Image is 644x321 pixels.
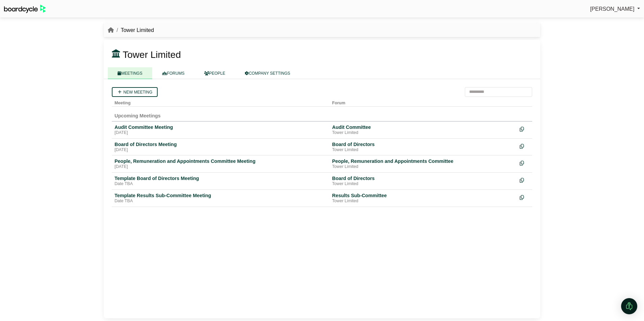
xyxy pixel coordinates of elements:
span: Upcoming Meetings [115,113,161,118]
div: Results Sub-Committee [332,192,514,199]
div: Date TBA [115,181,327,187]
a: FORUMS [152,67,194,79]
a: Board of Directors Tower Limited [332,141,514,153]
a: MEETINGS [108,67,152,79]
div: Make a copy [520,192,529,202]
th: Meeting [112,97,329,107]
a: Board of Directors Tower Limited [332,175,514,187]
nav: breadcrumb [108,26,154,35]
div: Date TBA [115,199,327,204]
div: Audit Committee Meeting [115,124,327,130]
div: Make a copy [520,124,529,133]
a: Results Sub-Committee Tower Limited [332,192,514,204]
a: COMPANY SETTINGS [235,67,300,79]
a: New meeting [112,87,158,97]
div: Tower Limited [332,164,514,170]
li: Tower Limited [114,26,154,35]
span: Tower Limited [123,49,181,60]
div: People, Remuneration and Appointments Committee [332,158,514,164]
a: People, Remuneration and Appointments Committee Meeting [DATE] [115,158,327,170]
div: Open Intercom Messenger [621,298,637,314]
div: Template Board of Directors Meeting [115,175,327,181]
div: Board of Directors [332,141,514,147]
a: Board of Directors Meeting [DATE] [115,141,327,153]
div: People, Remuneration and Appointments Committee Meeting [115,158,327,164]
div: Audit Committee [332,124,514,130]
a: Audit Committee Meeting [DATE] [115,124,327,136]
th: Forum [329,97,517,107]
div: [DATE] [115,147,327,153]
div: Template Results Sub-Committee Meeting [115,192,327,199]
img: BoardcycleBlackGreen-aaafeed430059cb809a45853b8cf6d952af9d84e6e89e1f1685b34bfd5cb7d64.svg [4,5,46,13]
div: Tower Limited [332,147,514,153]
div: Make a copy [520,158,529,167]
div: Tower Limited [332,181,514,187]
div: Make a copy [520,175,529,184]
a: Audit Committee Tower Limited [332,124,514,136]
span: [PERSON_NAME] [590,6,635,12]
a: PEOPLE [194,67,235,79]
div: Tower Limited [332,199,514,204]
a: People, Remuneration and Appointments Committee Tower Limited [332,158,514,170]
div: [DATE] [115,164,327,170]
div: Make a copy [520,141,529,150]
div: Board of Directors Meeting [115,141,327,147]
a: Template Board of Directors Meeting Date TBA [115,175,327,187]
a: Template Results Sub-Committee Meeting Date TBA [115,192,327,204]
div: Board of Directors [332,175,514,181]
div: Tower Limited [332,130,514,136]
div: [DATE] [115,130,327,136]
a: [PERSON_NAME] [590,5,640,13]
